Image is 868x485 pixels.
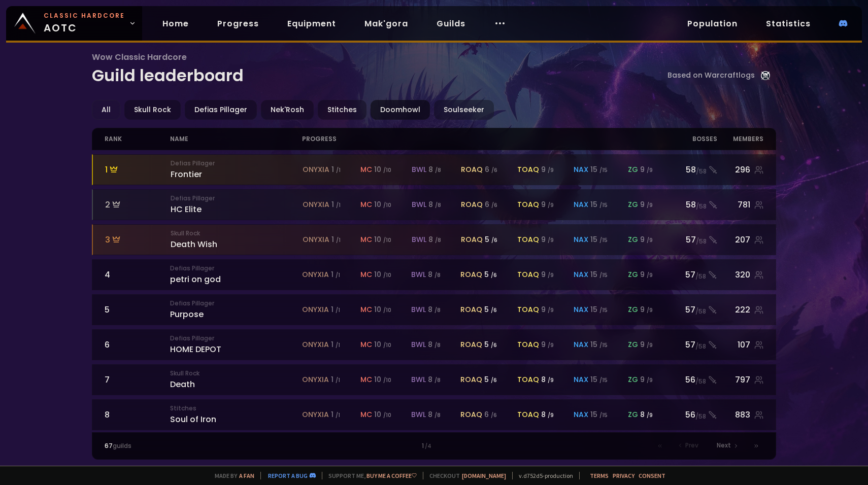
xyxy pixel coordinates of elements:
[171,159,303,181] div: Frontier
[302,128,664,150] div: progress
[170,369,302,391] div: Death
[331,339,340,350] div: 1
[491,306,497,314] small: / 6
[366,472,417,479] a: Buy me a coffee
[92,154,777,185] a: 1Defias PillagerFrontieronyxia 1 /1mc 10 /10bwl 8 /8roaq 6 /6toaq 9 /9nax 15 /15zg 9 /958/58296
[491,236,497,244] small: / 6
[541,374,554,385] div: 8
[92,51,662,63] span: Wow Classic Hardcore
[428,164,441,175] div: 8
[462,472,506,479] a: [DOMAIN_NAME]
[171,229,303,238] small: Skull Rock
[548,166,554,174] small: / 9
[485,164,497,175] div: 6
[360,199,372,210] span: mc
[331,164,341,175] div: 1
[428,409,441,420] div: 8
[92,364,777,395] a: 7Skull RockDeathonyxia 1 /1mc 10 /10bwl 8 /8roaq 5 /6toaq 8 /9nax 15 /15zg 9 /956/58797
[695,272,706,281] small: / 58
[360,339,372,350] span: mc
[336,236,341,244] small: / 1
[541,304,554,315] div: 9
[717,303,763,316] div: 222
[647,201,653,209] small: / 9
[336,411,340,419] small: / 1
[517,199,539,210] span: toaq
[517,304,539,315] span: toaq
[105,338,171,351] div: 6
[665,233,718,246] div: 57
[695,307,706,316] small: / 58
[92,399,777,430] a: 8StitchesSoul of Irononyxia 1 /1mc 10 /10bwl 8 /8roaq 6 /6toaq 8 /9nax 15 /15zg 8 /956/58883
[665,163,718,176] div: 58
[517,374,539,385] span: toaq
[517,409,539,420] span: toaq
[374,374,391,385] div: 10
[590,472,609,479] a: Terms
[491,271,497,279] small: / 6
[170,334,302,343] small: Defias Pillager
[541,409,554,420] div: 8
[695,377,706,386] small: / 58
[640,199,653,210] div: 9
[574,269,588,280] span: nax
[461,164,483,175] span: roaq
[423,472,506,479] span: Checkout
[92,294,777,325] a: 5Defias PillagerPurposeonyxia 1 /1mc 10 /10bwl 8 /8roaq 5 /6toaq 9 /9nax 15 /15zg 9 /957/58222
[336,166,341,174] small: / 1
[303,234,329,245] span: onyxia
[374,409,391,420] div: 10
[640,339,653,350] div: 9
[425,442,431,451] small: / 4
[435,306,441,314] small: / 8
[302,409,329,420] span: onyxia
[718,163,764,176] div: 296
[628,199,638,210] span: zg
[170,264,302,286] div: petri on god
[428,339,441,350] div: 8
[461,199,483,210] span: roaq
[665,338,718,351] div: 57
[170,369,302,378] small: Skull Rock
[171,194,303,216] div: HC Elite
[599,376,608,384] small: / 15
[599,166,608,174] small: / 15
[383,201,391,209] small: / 10
[383,271,391,279] small: / 10
[331,269,340,280] div: 1
[105,198,171,211] div: 2
[517,339,539,350] span: toaq
[374,304,391,315] div: 10
[640,304,653,315] div: 9
[261,100,314,120] div: Nek'Rosh
[171,229,303,251] div: Death Wish
[548,341,554,349] small: / 9
[374,199,391,210] div: 10
[541,234,554,245] div: 9
[460,339,482,350] span: roaq
[590,164,608,175] div: 15
[360,409,372,420] span: mc
[647,236,653,244] small: / 9
[628,374,638,385] span: zg
[574,339,588,350] span: nax
[331,409,340,420] div: 1
[411,304,426,315] span: bwl
[269,441,598,451] div: 1
[461,234,483,245] span: roaq
[541,164,554,175] div: 9
[171,194,303,203] small: Defias Pillager
[170,299,302,308] small: Defias Pillager
[356,13,416,34] a: Mak'gora
[628,164,638,175] span: zg
[268,472,308,479] a: Report a bug
[92,51,662,88] h1: Guild leaderboard
[105,441,113,450] span: 67
[170,404,302,426] div: Soul of Iron
[383,306,391,314] small: / 10
[590,269,608,280] div: 15
[434,100,494,120] div: Soulseeker
[647,376,653,384] small: / 9
[628,409,638,420] span: zg
[640,164,653,175] div: 9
